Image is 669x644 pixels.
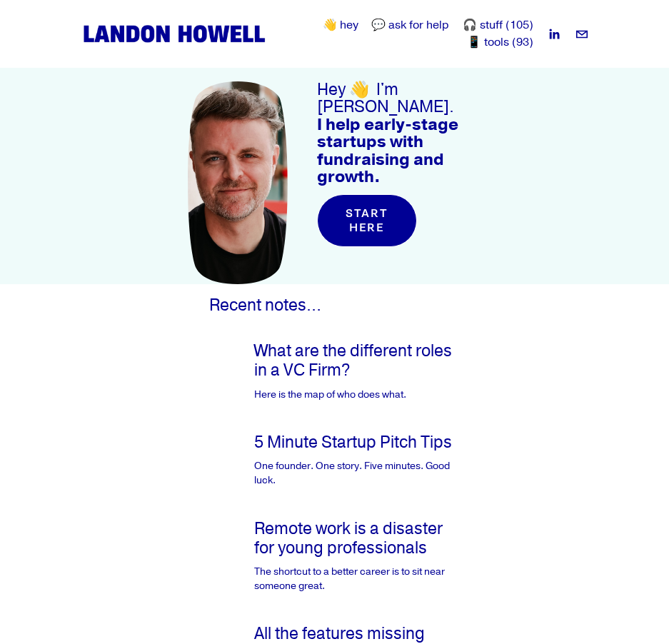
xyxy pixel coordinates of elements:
p: The shortcut to a better career is to sit near someone great. [254,565,459,593]
p: One founder. One story. Five minutes. Good luck. [254,459,459,487]
a: Remote work is a disaster for young professionals [254,518,443,558]
strong: I help early-stage startups with fundraising and growth. [317,114,462,187]
h3: Hey 👋 I'm [PERSON_NAME]. [317,81,503,186]
h3: Recent notes… [209,297,460,314]
a: 📱 tools (93) [467,34,533,51]
a: 5 Minute Startup Pitch Tips [254,432,452,453]
a: What are the different roles in a VC Firm? [254,341,452,381]
a: 🎧 stuff (105) [463,17,533,34]
a: 👋 hey [323,17,358,34]
img: Landon Howell [80,22,268,46]
a: LinkedIn [547,27,561,41]
a: Remote work is a disaster for young professionals [209,519,254,550]
a: start here [317,194,417,247]
a: 💬 ask for help [371,17,449,34]
p: Here is the map of who does what. [254,388,459,402]
a: 5 Minute Startup Pitch Tips [209,433,254,463]
a: What are the different roles in a VC Firm? [209,341,254,372]
a: landon.howell@gmail.com [575,27,589,41]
